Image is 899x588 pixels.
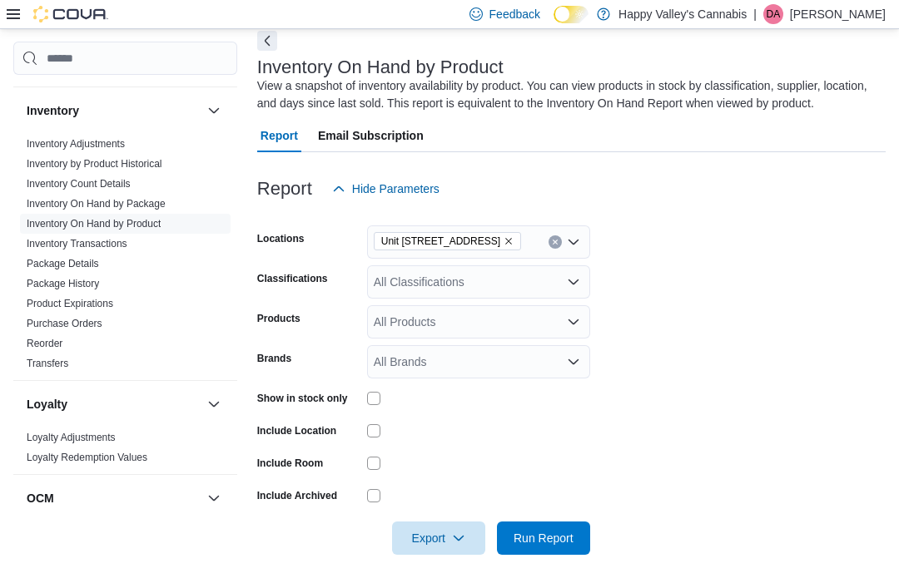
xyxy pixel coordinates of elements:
a: Package Details [27,258,99,269]
h3: OCM [27,490,54,506]
button: Open list of options [567,355,580,368]
span: Feedback [489,6,540,22]
button: Next [257,31,277,51]
a: Inventory Adjustments [27,138,125,150]
label: Products [257,312,300,325]
button: Open list of options [567,275,580,289]
label: Show in stock only [257,392,348,405]
button: Clear input [549,235,562,249]
span: Unit 4004-1530 Dakota Street [374,232,521,250]
a: Product Expirations [27,298,113,309]
label: Include Archived [257,489,337,502]
button: Loyalty [204,394,224,414]
span: Export [402,521,475,555]
a: Inventory Transactions [27,238,127,250]
label: Include Room [257,457,323,470]
span: Email Subscription [318,119,424,152]
button: Loyalty [27,396,201,413]
div: View a snapshot of inventory availability by product. You can view products in stock by classific... [257,77,877,112]
button: OCM [27,490,201,506]
button: Inventory [27,102,201,119]
img: Cova [33,6,108,22]
div: Inventory [13,134,237,380]
a: Loyalty Redemption Values [27,452,147,463]
h3: Inventory On Hand by Product [257,57,504,77]
a: Transfers [27,358,68,369]
span: DA [767,4,781,24]
a: Loyalty Adjustments [27,432,116,443]
a: Reorder [27,338,62,349]
a: Inventory by Product Historical [27,158,162,170]
a: Inventory On Hand by Product [27,218,161,230]
span: Run Report [514,530,574,546]
input: Dark Mode [554,6,589,23]
span: Unit [STREET_ADDRESS] [381,233,500,250]
label: Brands [257,352,291,365]
button: Open list of options [567,315,580,329]
h3: Inventory [27,102,79,119]
span: Dark Mode [554,23,554,24]
label: Locations [257,232,305,245]
p: [PERSON_NAME] [790,4,886,24]
button: Inventory [204,101,224,121]
div: Loyalty [13,427,237,474]
button: Export [392,521,485,555]
h3: Report [257,179,312,199]
p: | [753,4,757,24]
a: Package History [27,278,99,289]
label: Include Location [257,424,336,437]
span: Report [261,119,298,152]
p: Happy Valley's Cannabis [618,4,747,24]
button: Remove Unit 4004-1530 Dakota Street from selection in this group [504,236,514,246]
button: OCM [204,488,224,508]
a: Inventory On Hand by Package [27,198,166,210]
div: David Asprey [763,4,783,24]
button: Open list of options [567,235,580,249]
button: Run Report [497,521,590,555]
a: Purchase Orders [27,318,102,329]
span: Hide Parameters [352,180,440,197]
button: Hide Parameters [325,172,446,205]
a: Inventory Count Details [27,178,131,190]
h3: Loyalty [27,396,67,413]
label: Classifications [257,272,328,285]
